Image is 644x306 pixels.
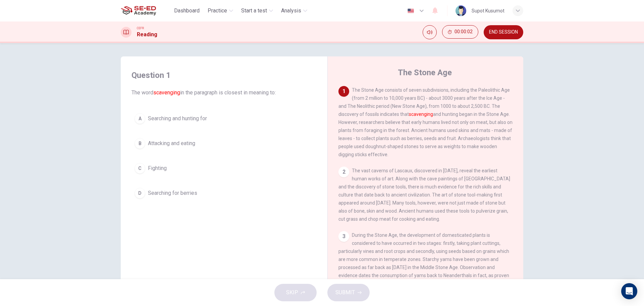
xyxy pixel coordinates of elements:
div: 1 [338,86,349,97]
div: Open Intercom Messenger [621,283,637,299]
h1: Reading [137,31,157,39]
a: SE-ED Academy logo [121,4,171,17]
div: Mute [423,25,437,39]
button: 00:00:02 [442,25,478,39]
button: Practice [205,5,236,17]
span: Searching and hunting for [148,115,207,123]
div: Supot Kusumot [472,7,504,15]
button: END SESSION [484,25,523,39]
img: Profile picture [455,5,466,16]
div: D [135,188,145,199]
button: DSearching for berries [131,185,317,202]
span: CEFR [137,26,144,31]
h4: The Stone Age [398,67,452,78]
div: Hide [442,25,478,39]
font: scavenging [153,89,180,96]
button: Analysis [278,5,310,17]
button: Start a test [238,5,276,17]
span: The word in the paragraph is closest in meaning to: [131,89,317,97]
button: BAttacking and eating [131,135,317,152]
span: Attacking and eating [148,139,195,147]
div: C [135,163,145,174]
button: ASearching and hunting for [131,110,317,127]
span: Analysis [281,7,301,15]
img: SE-ED Academy logo [121,4,156,17]
button: CFighting [131,160,317,177]
span: Dashboard [174,7,200,15]
span: Start a test [241,7,267,15]
span: The vast caverns of Lascaux, discovered in [DATE], reveal the earliest human works of art. Along ... [338,168,510,222]
div: A [135,113,145,124]
font: scavenging [409,112,433,117]
span: The Stone Age consists of seven subdivisions, including the Paleolithic Age (from 2 million to 10... [338,87,513,157]
img: en [407,8,415,13]
span: Fighting [148,164,167,172]
button: Dashboard [171,5,202,17]
div: B [135,138,145,149]
span: END SESSION [489,30,518,35]
span: Searching for berries [148,189,197,197]
span: 00:00:02 [454,29,473,35]
h4: Question 1 [131,70,317,81]
div: 2 [338,167,349,177]
div: 3 [338,231,349,242]
span: Practice [208,7,227,15]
